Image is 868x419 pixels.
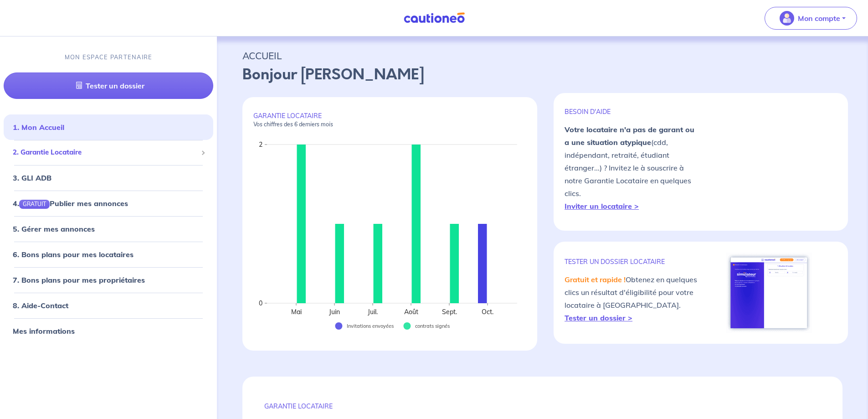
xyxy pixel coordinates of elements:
[13,275,145,285] a: 7. Bons plans pour mes propriétaires
[367,308,378,316] text: Juil.
[65,53,153,62] p: MON ESPACE PARTENAIRE
[242,47,842,64] p: ACCUEIL
[565,202,639,211] a: Inviter un locataire >
[565,123,701,212] p: (cdd, indépendant, retraité, étudiant étranger...) ? Invitez le à souscrire à notre Garantie Loca...
[4,271,213,289] div: 7. Bons plans pour mes propriétaires
[13,173,51,182] a: 3. GLI ADB
[259,140,262,149] text: 2
[264,402,821,410] p: GARANTIE LOCATAIRE
[4,245,213,264] div: 6. Bons plans pour mes locataires
[726,253,812,333] img: simulateur.png
[565,108,701,116] p: BESOIN D'AIDE
[4,72,213,99] a: Tester un dossier
[4,220,213,238] div: 5. Gérer mes annonces
[4,296,213,315] div: 8. Aide-Contact
[253,112,526,128] p: GARANTIE LOCATAIRE
[4,322,213,340] div: Mes informations
[13,224,95,233] a: 5. Gérer mes annonces
[565,275,626,284] em: Gratuit et rapide !
[13,250,134,259] a: 6. Bons plans pour mes locataires
[565,125,694,147] strong: Votre locataire n'a pas de garant ou a une situation atypique
[4,194,213,212] div: 4.GRATUITPublier mes annonces
[4,144,213,161] div: 2. Garantie Locataire
[13,301,68,310] a: 8. Aide-Contact
[765,7,857,30] button: illu_account_valid_menu.svgMon compte
[404,308,418,316] text: Août
[4,118,213,136] div: 1. Mon Accueil
[780,11,794,26] img: illu_account_valid_menu.svg
[565,258,701,266] p: TESTER un dossier locataire
[400,12,468,24] img: Cautioneo
[259,299,262,307] text: 0
[4,169,213,187] div: 3. GLI ADB
[442,308,457,316] text: Sept.
[701,124,837,200] img: video-gli-new-none.jpg
[329,308,340,316] text: Juin
[242,64,842,86] p: Bonjour [PERSON_NAME]
[13,147,197,158] span: 2. Garantie Locataire
[798,13,840,24] p: Mon compte
[13,199,128,208] a: 4.GRATUITPublier mes annonces
[13,326,75,336] a: Mes informations
[482,308,493,316] text: Oct.
[13,123,64,132] a: 1. Mon Accueil
[253,121,333,128] em: Vos chiffres des 6 derniers mois
[291,308,302,316] text: Mai
[565,313,632,322] a: Tester un dossier >
[565,273,701,324] p: Obtenez en quelques clics un résultat d'éligibilité pour votre locataire à [GEOGRAPHIC_DATA].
